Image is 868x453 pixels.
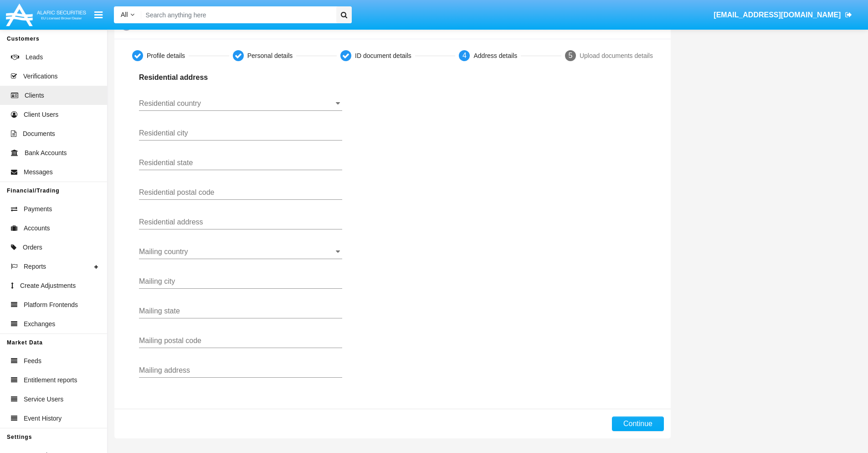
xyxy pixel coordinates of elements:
[714,11,841,19] span: [EMAIL_ADDRESS][DOMAIN_NAME]
[114,10,141,20] a: All
[355,51,411,61] div: ID document details
[20,281,76,291] span: Create Adjustments
[24,204,52,214] span: Payments
[23,72,57,81] span: Verifications
[23,129,55,139] span: Documents
[5,1,87,28] img: Logo image
[26,52,43,62] span: Leads
[709,2,857,28] a: [EMAIL_ADDRESS][DOMAIN_NAME]
[24,262,46,271] span: Reports
[473,51,517,61] div: Address details
[24,375,77,385] span: Entitlement reports
[612,417,664,431] button: Continue
[24,356,41,366] span: Feeds
[24,414,62,423] span: Event History
[24,395,63,404] span: Service Users
[25,148,67,158] span: Bank Accounts
[147,51,185,61] div: Profile details
[139,72,342,83] p: Residential address
[24,224,50,233] span: Accounts
[24,300,78,310] span: Platform Frontends
[247,51,293,61] div: Personal details
[568,52,572,59] span: 5
[24,110,58,120] span: Client Users
[580,51,653,61] div: Upload documents details
[141,6,333,23] input: Search
[121,11,128,18] span: All
[25,91,44,100] span: Clients
[23,243,42,252] span: Orders
[24,167,53,177] span: Messages
[24,319,55,329] span: Exchanges
[462,52,467,59] span: 4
